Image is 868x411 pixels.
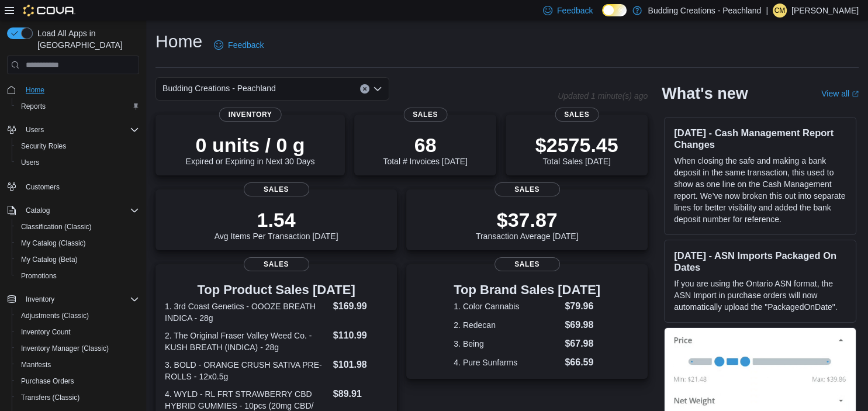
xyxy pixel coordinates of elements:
[21,158,39,167] span: Users
[333,358,388,372] dd: $101.98
[403,108,447,122] span: Sales
[21,292,59,306] button: Inventory
[602,16,603,17] span: Dark Mode
[16,391,139,405] span: Transfers (Classic)
[21,255,78,264] span: My Catalog (Beta)
[16,358,139,372] span: Manifests
[33,27,139,51] span: Load All Apps in [GEOGRAPHIC_DATA]
[21,377,74,386] span: Purchase Orders
[16,309,139,323] span: Adjustments (Classic)
[494,257,560,271] span: Sales
[12,340,144,357] button: Inventory Manager (Classic)
[21,82,139,97] span: Home
[535,133,618,157] p: $2575.45
[565,337,600,351] dd: $67.98
[165,359,328,382] dt: 3. BOLD - ORANGE CRUSH SATIVA PRE-ROLLS - 12x0.5g
[535,133,618,166] div: Total Sales [DATE]
[21,83,49,97] a: Home
[333,299,388,313] dd: $169.99
[16,341,139,355] span: Inventory Manager (Classic)
[494,182,560,196] span: Sales
[16,253,139,267] span: My Catalog (Beta)
[476,208,579,241] div: Transaction Average [DATE]
[476,208,579,232] p: $37.87
[2,291,144,308] button: Inventory
[16,139,71,153] a: Security Roles
[16,309,94,323] a: Adjustments (Classic)
[16,269,61,283] a: Promotions
[662,84,748,103] h2: What's new
[454,301,560,312] dt: 1. Color Cannabis
[16,236,91,250] a: My Catalog (Classic)
[2,178,144,195] button: Customers
[21,203,139,217] span: Catalog
[21,292,139,306] span: Inventory
[26,295,54,304] span: Inventory
[21,141,66,151] span: Security Roles
[774,4,786,18] span: CM
[21,102,46,111] span: Reports
[12,357,144,373] button: Manifests
[215,208,338,232] p: 1.54
[12,154,144,171] button: Users
[12,373,144,389] button: Purchase Orders
[12,219,144,235] button: Classification (Classic)
[209,33,268,57] a: Feedback
[12,138,144,154] button: Security Roles
[21,180,64,194] a: Customers
[12,308,144,324] button: Adjustments (Classic)
[219,108,282,122] span: Inventory
[360,84,369,94] button: Clear input
[21,327,71,337] span: Inventory Count
[2,202,144,219] button: Catalog
[21,344,109,353] span: Inventory Manager (Classic)
[2,122,144,138] button: Users
[16,341,113,355] a: Inventory Manager (Classic)
[12,389,144,406] button: Transfers (Classic)
[558,91,648,101] p: Updated 1 minute(s) ago
[165,330,328,353] dt: 2. The Original Fraser Valley Weed Co. - KUSH BREATH (INDICA) - 28g
[454,283,600,297] h3: Top Brand Sales [DATE]
[16,156,139,170] span: Users
[674,155,846,225] p: When closing the safe and making a bank deposit in the same transaction, this used to show as one...
[674,127,846,150] h3: [DATE] - Cash Management Report Changes
[16,374,79,388] a: Purchase Orders
[12,251,144,268] button: My Catalog (Beta)
[186,133,315,166] div: Expired or Expiring in Next 30 Days
[16,156,44,170] a: Users
[16,236,139,250] span: My Catalog (Classic)
[21,203,54,217] button: Catalog
[674,250,846,273] h3: [DATE] - ASN Imports Packaged On Dates
[12,324,144,340] button: Inventory Count
[16,269,139,283] span: Promotions
[23,5,75,16] img: Cova
[16,220,96,234] a: Classification (Classic)
[557,5,593,16] span: Feedback
[791,4,859,18] p: [PERSON_NAME]
[333,387,388,401] dd: $89.91
[383,133,467,157] p: 68
[648,4,761,18] p: Budding Creations - Peachland
[383,133,467,166] div: Total # Invoices [DATE]
[26,206,50,215] span: Catalog
[821,89,859,98] a: View allExternal link
[21,311,89,320] span: Adjustments (Classic)
[21,123,139,137] span: Users
[333,329,388,343] dd: $110.99
[244,257,309,271] span: Sales
[21,271,57,281] span: Promotions
[373,84,382,94] button: Open list of options
[26,125,44,134] span: Users
[555,108,599,122] span: Sales
[602,4,627,16] input: Dark Mode
[21,360,51,369] span: Manifests
[2,81,144,98] button: Home
[21,393,79,402] span: Transfers (Classic)
[12,98,144,115] button: Reports
[165,283,388,297] h3: Top Product Sales [DATE]
[16,99,50,113] a: Reports
[155,30,202,53] h1: Home
[565,318,600,332] dd: $69.98
[26,85,44,95] span: Home
[674,278,846,313] p: If you are using the Ontario ASN format, the ASN Import in purchase orders will now automatically...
